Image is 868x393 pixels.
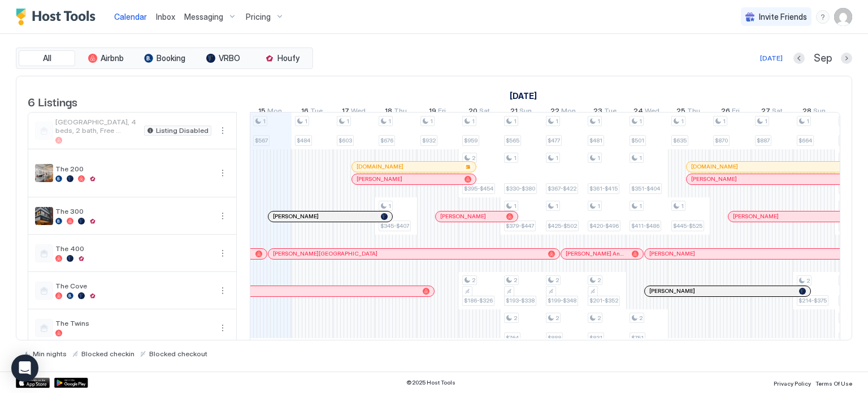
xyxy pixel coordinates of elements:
[216,166,229,180] button: More options
[385,106,392,118] span: 18
[800,104,828,120] a: September 28, 2025
[254,50,310,66] button: Houfy
[681,118,684,125] span: 1
[514,277,517,284] span: 2
[426,104,449,120] a: September 19, 2025
[758,51,784,65] button: [DATE]
[841,53,852,64] button: Next month
[422,137,436,144] span: $932
[19,50,75,66] button: All
[757,137,770,144] span: $887
[258,106,266,118] span: 15
[472,154,475,162] span: 2
[216,166,229,180] div: menu
[438,106,446,118] span: Fri
[506,334,519,342] span: $764
[255,104,285,120] a: September 15, 2025
[589,222,619,230] span: $420-$496
[758,104,785,120] a: September 27, 2025
[479,106,490,118] span: Sat
[114,12,147,21] span: Calendar
[380,222,409,230] span: $345-$407
[506,297,535,304] span: $193-$338
[639,154,642,162] span: 1
[681,202,684,210] span: 1
[802,106,811,118] span: 28
[514,154,517,162] span: 1
[156,12,175,21] span: Inbox
[77,50,134,66] button: Airbnb
[507,104,535,120] a: September 21, 2025
[631,104,662,120] a: September 24, 2025
[589,297,618,304] span: $201-$352
[216,284,229,297] button: More options
[718,104,743,120] a: September 26, 2025
[273,213,319,220] span: [PERSON_NAME]
[555,277,559,284] span: 2
[216,247,229,260] button: More options
[691,163,738,170] span: [DOMAIN_NAME]
[555,314,559,322] span: 2
[267,106,282,118] span: Mon
[631,334,644,342] span: $751
[216,124,229,137] button: More options
[28,93,77,110] span: 6 Listings
[382,104,410,120] a: September 18, 2025
[55,244,211,253] span: The 400
[548,137,560,144] span: $477
[466,104,493,120] a: September 20, 2025
[597,277,601,284] span: 2
[765,118,767,125] span: 1
[514,314,517,322] span: 2
[195,50,251,66] button: VRBO
[216,321,229,335] button: More options
[55,319,211,327] span: The Twins
[388,202,391,210] span: 1
[16,378,50,388] div: App Store
[834,8,852,26] div: User profile
[593,106,602,118] span: 23
[798,297,827,304] span: $214-$375
[591,104,619,120] a: September 23, 2025
[676,106,685,118] span: 25
[380,137,393,144] span: $676
[548,222,577,230] span: $425-$502
[394,106,407,118] span: Thu
[687,106,700,118] span: Thu
[550,106,559,118] span: 22
[548,104,579,120] a: September 22, 2025
[760,53,783,63] div: [DATE]
[649,287,695,295] span: [PERSON_NAME]
[633,106,643,118] span: 24
[216,209,229,223] button: More options
[157,53,185,63] span: Booking
[301,106,309,118] span: 16
[273,250,377,257] span: [PERSON_NAME][GEOGRAPHIC_DATA]
[440,213,486,220] span: [PERSON_NAME]
[472,118,475,125] span: 1
[815,380,852,387] span: Terms Of Use
[816,10,830,24] div: menu
[357,163,403,170] span: [DOMAIN_NAME]
[16,8,101,25] a: Host Tools Logo
[16,47,313,69] div: tab-group
[589,185,618,192] span: $361-$415
[464,185,493,192] span: $395-$454
[342,106,349,118] span: 17
[813,106,826,118] span: Sun
[761,106,770,118] span: 27
[639,314,643,322] span: 2
[589,137,602,144] span: $481
[514,118,517,125] span: 1
[597,118,600,125] span: 1
[54,378,88,388] div: Google Play Store
[798,137,812,144] span: $664
[346,118,349,125] span: 1
[297,137,310,144] span: $484
[55,282,211,290] span: The Cove
[388,118,391,125] span: 1
[338,137,352,144] span: $603
[35,164,53,182] div: listing image
[510,106,518,118] span: 21
[255,137,268,144] span: $567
